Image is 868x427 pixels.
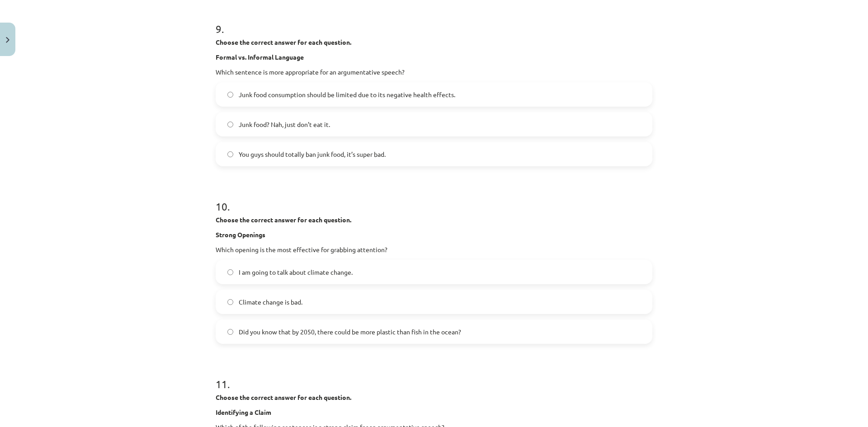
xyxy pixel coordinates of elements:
[227,151,233,157] input: You guys should totally ban junk food, it’s super bad.
[216,53,304,61] b: Formal vs. Informal Language
[239,297,302,307] span: Climate change is bad.
[216,245,652,254] p: Which opening is the most effective for grabbing attention?
[239,327,461,337] span: Did you know that by 2050, there could be more plastic than fish in the ocean?
[216,38,351,46] strong: Choose the correct answer for each question.
[239,120,330,129] span: Junk food? Nah, just don’t eat it.
[239,150,386,159] span: You guys should totally ban junk food, it’s super bad.
[216,393,351,401] strong: Choose the correct answer for each question.
[216,408,271,416] b: Identifying a Claim
[239,90,455,99] span: Junk food consumption should be limited due to its negative health effects.
[227,269,233,275] input: I am going to talk about climate change.
[216,67,652,77] p: Which sentence is more appropriate for an argumentative speech?
[227,92,233,98] input: Junk food consumption should be limited due to its negative health effects.
[227,122,233,127] input: Junk food? Nah, just don’t eat it.
[216,216,351,224] strong: Choose the correct answer for each question.
[216,362,652,390] h1: 11 .
[6,37,9,43] img: icon-close-lesson-0947bae3869378f0d4975bcd49f059093ad1ed9edebbc8119c70593378902aed.svg
[216,230,265,239] b: Strong Openings
[227,329,233,335] input: Did you know that by 2050, there could be more plastic than fish in the ocean?
[239,267,353,277] span: I am going to talk about climate change.
[216,184,652,212] h1: 10 .
[216,7,652,35] h1: 9 .
[227,299,233,305] input: Climate change is bad.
